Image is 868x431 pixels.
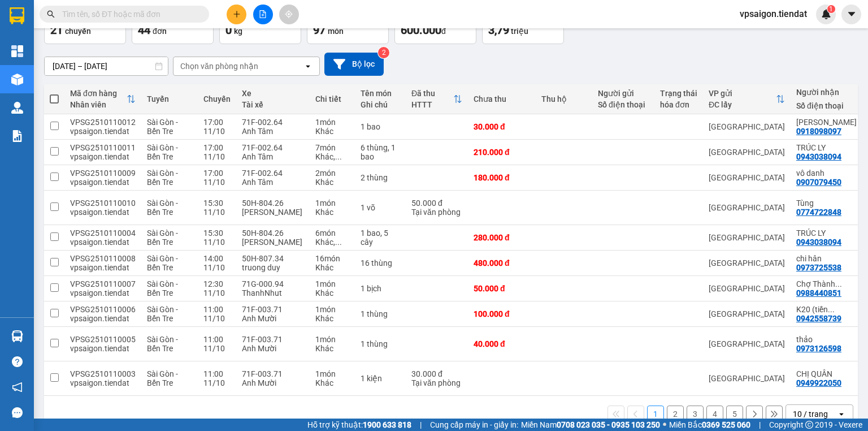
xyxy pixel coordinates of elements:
span: aim [285,10,293,18]
div: [PERSON_NAME] [242,208,304,217]
div: Chọn văn phòng nhận [180,61,258,72]
div: [GEOGRAPHIC_DATA] [709,203,785,212]
span: Sài Gòn - Bến Tre [147,279,178,298]
div: Chưa thu [474,94,530,104]
div: 0907079450 [796,178,841,187]
div: [PERSON_NAME] [242,238,304,247]
div: vpsaigon.tiendat [70,238,136,247]
div: thảo [796,335,857,344]
div: 40.000 đ [474,339,530,348]
strong: 1900 633 818 [363,420,411,429]
span: Sài Gòn - Bến Tre [147,229,178,247]
span: 3,79 [488,23,509,37]
span: đ [441,27,446,36]
div: [GEOGRAPHIC_DATA] [709,233,785,242]
span: notification [12,382,23,393]
div: VPSG2510110008 [70,254,136,263]
span: 0 [225,23,232,37]
div: VPSG2510110012 [70,118,136,127]
div: Khác [315,178,349,187]
div: Người gửi [598,89,649,98]
div: 180.000 đ [474,173,530,182]
div: TRÚC LY [796,143,857,152]
button: 3 [687,406,704,423]
div: Anh Tâm [242,178,304,187]
span: chuyến [65,27,91,36]
th: Toggle SortBy [64,84,141,114]
div: vpsaigon.tiendat [70,314,136,323]
div: Thanh Cường [796,118,857,127]
div: 0918098097 [796,127,841,136]
div: VPSG2510110007 [70,279,136,288]
div: 50.000 đ [411,199,462,208]
div: 100.000 đ [474,309,530,318]
div: VPSG2510110004 [70,229,136,238]
div: 11/10 [203,208,231,217]
div: 480.000 đ [474,258,530,268]
span: kg [234,27,242,36]
svg: open [837,410,846,419]
div: Trạng thái [660,89,697,98]
span: Sài Gòn - Bến Tre [147,199,178,217]
div: 50.000 đ [474,284,530,293]
div: 1 võ [361,203,400,212]
div: Chuyến [203,94,231,104]
span: message [12,407,23,418]
div: vpsaigon.tiendat [70,288,136,298]
div: 17:00 [203,118,231,127]
div: vpsaigon.tiendat [70,178,136,187]
div: 11/10 [203,263,231,272]
div: 1 thùng [361,339,400,348]
div: Khác, Khác [315,238,349,247]
div: 6 thùng, 1 bao [361,143,400,161]
span: | [420,419,422,431]
div: 0988440851 [796,288,841,298]
div: 11:00 [203,369,231,378]
div: 71F-002.64 [242,118,304,127]
div: [GEOGRAPHIC_DATA] [709,374,785,383]
div: 11:00 [203,305,231,314]
div: 30.000 đ [411,369,462,378]
div: vô danh [796,169,857,178]
sup: 2 [378,47,389,58]
button: 2 [667,406,684,423]
div: [GEOGRAPHIC_DATA] [709,173,785,182]
div: 2 món [315,169,349,178]
div: Tên món [361,89,400,98]
div: 1 món [315,335,349,344]
button: 4 [706,406,723,423]
div: truong duy [242,263,304,272]
div: Anh Mười [242,314,304,323]
button: 5 [726,406,743,423]
div: 1 bao, 5 cây [361,229,400,247]
span: Sài Gòn - Bến Tre [147,369,178,387]
div: VPSG2510110003 [70,369,136,378]
div: 280.000 đ [474,233,530,242]
div: Khác [315,263,349,272]
div: ThanhNhut [242,288,304,298]
strong: 0708 023 035 - 0935 103 250 [557,420,660,429]
div: vpsaigon.tiendat [70,127,136,136]
button: plus [227,5,246,24]
div: 71F-003.71 [242,369,304,378]
div: 1 món [315,305,349,314]
div: 1 bao [361,122,400,131]
div: 0943038094 [796,152,841,161]
div: 71G-000.94 [242,279,304,288]
div: 1 bịch [361,284,400,293]
div: Chợ Thành Triệu [796,279,857,288]
div: 1 thùng [361,309,400,318]
div: Tại văn phòng [411,378,462,387]
div: 6 món [315,229,349,238]
span: question-circle [12,356,23,367]
div: hóa đơn [660,100,697,109]
div: ĐC lấy [709,100,776,109]
div: 71F-002.64 [242,169,304,178]
div: K20 (tiền giang) [796,305,857,314]
span: món [328,27,344,36]
div: Khác [315,208,349,217]
span: file-add [259,10,267,18]
div: 11/10 [203,344,231,353]
div: vpsaigon.tiendat [70,378,136,387]
span: triệu [511,27,528,36]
